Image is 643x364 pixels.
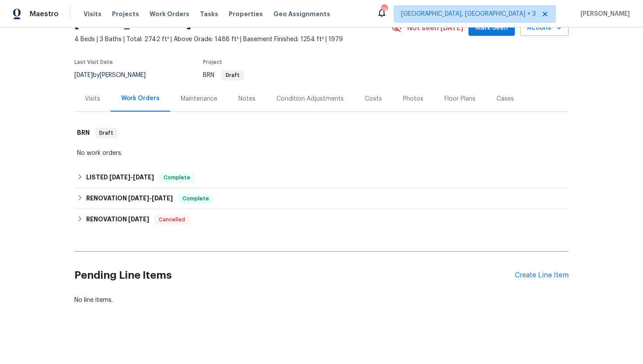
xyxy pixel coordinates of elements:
[229,10,263,18] span: Properties
[515,271,569,280] div: Create Line Item
[121,94,160,103] div: Work Orders
[365,94,382,103] div: Costs
[74,188,569,209] div: RENOVATION [DATE]-[DATE]Complete
[276,94,344,103] div: Condition Adjustments
[30,10,59,18] span: Maestro
[152,195,173,201] span: [DATE]
[128,195,173,201] span: -
[74,119,569,147] div: BRN Draft
[96,129,117,137] span: Draft
[407,24,463,32] span: Not seen [DATE]
[74,296,569,304] div: No line items.
[444,94,475,103] div: Floor Plans
[203,59,222,65] span: Project
[133,174,154,180] span: [DATE]
[403,94,423,103] div: Photos
[74,209,569,230] div: RENOVATION [DATE]Cancelled
[155,215,189,224] span: Cancelled
[128,216,149,222] span: [DATE]
[468,20,515,36] button: Mark Seen
[74,19,191,28] h2: [STREET_ADDRESS]
[496,94,514,103] div: Cases
[381,5,387,14] div: 79
[520,20,569,36] button: Actions
[86,214,149,225] h6: RENOVATION
[577,10,630,18] span: [PERSON_NAME]
[74,167,569,188] div: LISTED [DATE]-[DATE]Complete
[112,10,139,18] span: Projects
[77,149,566,157] div: No work orders.
[179,194,213,203] span: Complete
[86,172,154,183] h6: LISTED
[74,59,113,65] span: Last Visit Date
[238,94,255,103] div: Notes
[181,94,217,103] div: Maintenance
[475,23,508,34] span: Mark Seen
[150,10,189,18] span: Work Orders
[160,173,194,182] span: Complete
[74,70,156,80] div: by [PERSON_NAME]
[86,193,173,204] h6: RENOVATION
[527,23,562,34] span: Actions
[84,10,101,18] span: Visits
[77,128,90,138] h6: BRN
[128,195,149,201] span: [DATE]
[74,255,515,296] h2: Pending Line Items
[273,10,330,18] span: Geo Assignments
[109,174,154,180] span: -
[200,11,218,17] span: Tasks
[401,10,536,18] span: [GEOGRAPHIC_DATA], [GEOGRAPHIC_DATA] + 3
[203,72,244,78] span: BRN
[85,94,100,103] div: Visits
[109,174,130,180] span: [DATE]
[222,73,243,78] span: Draft
[74,72,93,78] span: [DATE]
[74,35,391,44] span: 4 Beds | 3 Baths | Total: 2742 ft² | Above Grade: 1488 ft² | Basement Finished: 1254 ft² | 1979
